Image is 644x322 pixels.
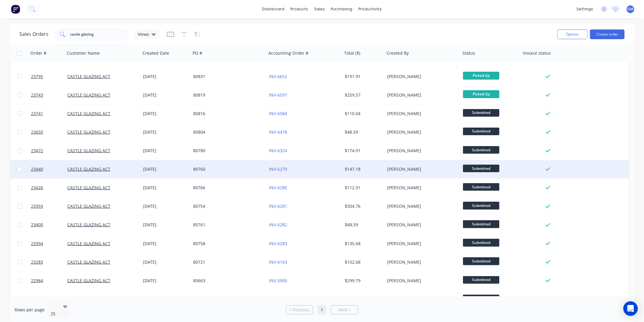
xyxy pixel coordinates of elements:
div: $304.76 [345,203,381,209]
span: Submitted [463,128,499,135]
span: 23650 [31,129,43,135]
span: 23741 [31,111,43,117]
div: $135.68 [345,241,381,247]
a: CASTLE GLAZING ACT [67,74,110,79]
a: INV-6652 [269,74,287,79]
span: 23394 [31,241,43,247]
div: [PERSON_NAME] [387,166,454,172]
span: 22984 [31,278,43,284]
div: [PERSON_NAME] [387,278,454,284]
span: Submitted [463,109,499,117]
a: CASTLE GLAZING ACT [67,166,110,172]
a: CASTLE GLAZING ACT [67,129,110,135]
span: Submitted [463,165,499,172]
a: Page 1 is your current page [317,305,327,314]
div: 25 [51,311,58,317]
a: 23394 [31,235,67,253]
div: [DATE] [143,203,188,209]
a: 23741 [31,104,67,123]
div: $102.68 [345,259,381,265]
div: [DATE] [143,129,188,135]
span: Submitted [463,257,499,265]
div: [DATE] [143,92,188,98]
span: 23426 [31,185,43,191]
div: 80754 [193,203,260,209]
div: 80831 [193,74,260,80]
div: Order # [30,50,46,56]
div: [PERSON_NAME] [387,222,454,228]
a: 22946 [31,290,67,308]
img: Factory [11,5,20,14]
span: Submitted [463,146,499,154]
button: Options [557,29,588,39]
div: $174.91 [345,148,381,154]
span: Submitted [463,276,499,284]
div: [DATE] [143,278,188,284]
button: Create order [590,29,625,39]
ul: Pagination [283,305,361,314]
span: 23472 [31,148,43,154]
div: PO # [193,50,202,56]
span: Views [138,31,149,37]
div: [PERSON_NAME] [387,148,454,154]
div: [PERSON_NAME] [387,185,454,191]
a: 23743 [31,86,67,104]
a: 23472 [31,142,67,160]
a: INV-6163 [269,259,287,265]
a: INV-6584 [269,111,287,116]
div: $112.31 [345,185,381,191]
span: 23400 [31,222,43,228]
a: 23393 [31,197,67,215]
div: Customer Name [67,50,100,56]
a: INV-6281 [269,203,287,209]
h1: Sales Orders [19,31,49,37]
span: Submitted [463,202,499,209]
a: 23795 [31,67,67,86]
a: INV-6280 [269,185,287,190]
div: [PERSON_NAME] [387,241,454,247]
div: $299.79 [345,278,381,284]
div: Accounting Order # [268,50,308,56]
span: Picked Up [463,72,499,79]
a: INV-5900 [269,278,287,283]
span: 23440 [31,166,43,172]
div: $48.59 [345,222,381,228]
span: 23393 [31,203,43,209]
span: 23283 [31,259,43,265]
div: 80663 [193,278,260,284]
span: Submitted [463,239,499,246]
a: INV-6478 [269,129,287,135]
div: [DATE] [143,259,188,265]
a: INV-6324 [269,148,287,153]
a: 23283 [31,253,67,271]
a: CASTLE GLAZING ACT [67,259,110,265]
div: Invoice status [523,50,551,56]
div: purchasing [328,5,356,14]
div: 80816 [193,111,260,117]
div: [DATE] [143,74,188,80]
a: CASTLE GLAZING ACT [67,222,110,228]
span: GM [628,6,634,12]
a: 23426 [31,179,67,197]
a: 23650 [31,123,67,141]
div: [PERSON_NAME] [387,259,454,265]
a: CASTLE GLAZING ACT [67,148,110,153]
div: [PERSON_NAME] [387,129,454,135]
div: Created Date [143,50,169,56]
span: Picked Up [463,90,499,98]
div: $110.04 [345,111,381,117]
span: Rows per page [15,307,45,313]
div: Open Intercom Messenger [623,301,638,316]
a: Previous page [286,307,313,313]
div: [DATE] [143,148,188,154]
a: 23440 [31,160,67,178]
div: $259.57 [345,92,381,98]
a: CASTLE GLAZING ACT [67,92,110,98]
a: INV-6283 [269,241,287,246]
div: settings [573,5,596,14]
div: 80780 [193,148,260,154]
div: $147.18 [345,166,381,172]
div: Total ($) [344,50,360,56]
div: 80819 [193,92,260,98]
a: INV-6279 [269,166,287,172]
